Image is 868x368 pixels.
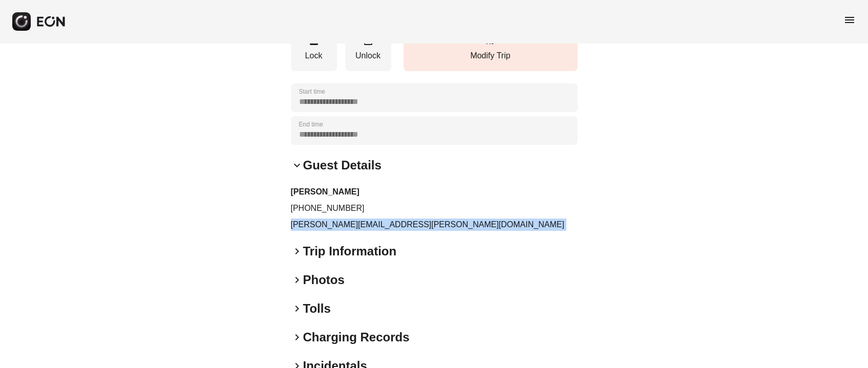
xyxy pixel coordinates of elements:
span: keyboard_arrow_right [291,274,303,286]
p: Lock [296,50,332,62]
h2: Tolls [303,300,331,317]
button: Unlock [345,29,391,71]
button: Lock [291,29,337,71]
button: Modify Trip [404,29,578,71]
h2: Trip Information [303,243,397,259]
h2: Charging Records [303,329,410,345]
h3: [PERSON_NAME] [291,186,578,198]
span: keyboard_arrow_right [291,302,303,315]
span: keyboard_arrow_right [291,331,303,343]
span: keyboard_arrow_down [291,159,303,171]
p: Unlock [350,50,386,62]
p: [PERSON_NAME][EMAIL_ADDRESS][PERSON_NAME][DOMAIN_NAME] [291,219,578,231]
span: menu [843,14,856,26]
h2: Guest Details [303,157,382,174]
h2: Photos [303,272,345,288]
span: keyboard_arrow_right [291,245,303,257]
p: [PHONE_NUMBER] [291,202,578,214]
p: Modify Trip [409,50,573,62]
